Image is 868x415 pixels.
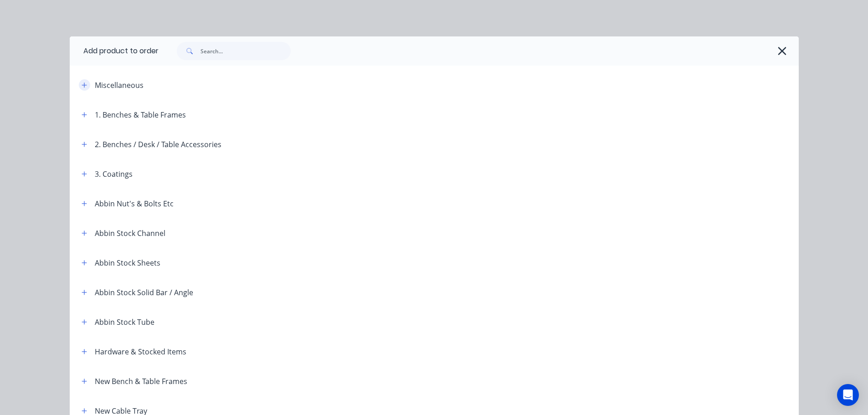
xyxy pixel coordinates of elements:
div: Abbin Stock Solid Bar / Angle [95,287,193,298]
div: Open Intercom Messenger [837,384,859,406]
div: Abbin Stock Sheets [95,257,160,268]
div: Miscellaneous [95,80,144,91]
div: Abbin Nut's & Bolts Etc [95,198,174,209]
div: 3. Coatings [95,169,133,179]
div: 2. Benches / Desk / Table Accessories [95,139,221,150]
div: Abbin Stock Tube [95,317,154,328]
div: Add product to order [70,36,159,66]
div: Hardware & Stocked Items [95,346,186,357]
div: New Bench & Table Frames [95,376,187,387]
div: Abbin Stock Channel [95,228,165,239]
div: 1. Benches & Table Frames [95,109,186,120]
input: Search... [200,42,291,60]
